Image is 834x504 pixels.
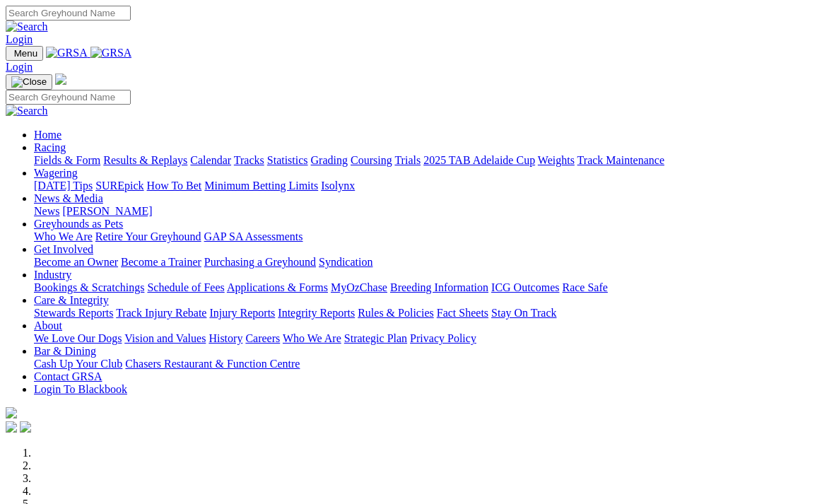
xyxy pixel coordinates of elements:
a: Rules & Policies [358,307,434,319]
a: Chasers Restaurant & Function Centre [125,358,300,370]
a: Stewards Reports [34,307,113,319]
img: Close [11,76,47,88]
img: logo-grsa-white.png [6,407,17,418]
input: Search [6,90,131,105]
div: About [34,332,828,345]
img: GRSA [90,47,132,59]
a: Cash Up Your Club [34,358,122,370]
a: Integrity Reports [278,307,355,319]
a: Calendar [190,154,231,166]
a: Injury Reports [209,307,275,319]
a: Login [6,61,33,73]
div: Bar & Dining [34,358,828,370]
img: GRSA [46,47,88,59]
a: Become a Trainer [121,256,201,268]
div: Industry [34,281,828,294]
a: Race Safe [562,281,607,293]
div: Get Involved [34,256,828,269]
a: About [34,320,62,332]
a: Trials [394,154,421,166]
img: facebook.svg [6,421,17,433]
a: Wagering [34,167,78,179]
a: Grading [311,154,348,166]
a: Login [6,33,33,45]
a: News & Media [34,192,103,204]
a: Industry [34,269,71,281]
a: Track Maintenance [577,154,664,166]
a: Careers [245,332,280,344]
a: Tracks [234,154,264,166]
a: How To Bet [147,180,202,192]
a: GAP SA Assessments [204,230,303,242]
img: logo-grsa-white.png [55,74,66,85]
a: Applications & Forms [227,281,328,293]
a: ICG Outcomes [491,281,559,293]
a: Who We Are [283,332,341,344]
a: [PERSON_NAME] [62,205,152,217]
a: History [208,332,242,344]
a: We Love Our Dogs [34,332,122,344]
div: News & Media [34,205,828,218]
a: SUREpick [95,180,143,192]
a: Breeding Information [390,281,488,293]
a: Coursing [351,154,392,166]
div: Racing [34,154,828,167]
img: Search [6,20,48,33]
a: Bar & Dining [34,345,96,357]
a: Purchasing a Greyhound [204,256,316,268]
div: Wagering [34,180,828,192]
div: Greyhounds as Pets [34,230,828,243]
div: Care & Integrity [34,307,828,320]
a: Privacy Policy [410,332,476,344]
a: Contact GRSA [34,370,102,382]
img: twitter.svg [20,421,31,433]
a: Bookings & Scratchings [34,281,144,293]
a: Syndication [319,256,372,268]
button: Toggle navigation [6,46,43,61]
a: Isolynx [321,180,355,192]
a: Fact Sheets [437,307,488,319]
a: [DATE] Tips [34,180,93,192]
a: Strategic Plan [344,332,407,344]
a: Login To Blackbook [34,383,127,395]
a: Stay On Track [491,307,556,319]
a: News [34,205,59,217]
a: Greyhounds as Pets [34,218,123,230]
a: Weights [538,154,575,166]
a: Retire Your Greyhound [95,230,201,242]
a: Track Injury Rebate [116,307,206,319]
a: Home [34,129,61,141]
a: Who We Are [34,230,93,242]
a: Minimum Betting Limits [204,180,318,192]
a: Get Involved [34,243,93,255]
a: 2025 TAB Adelaide Cup [423,154,535,166]
a: Fields & Form [34,154,100,166]
a: Results & Replays [103,154,187,166]
a: Vision and Values [124,332,206,344]
a: Statistics [267,154,308,166]
a: MyOzChase [331,281,387,293]
input: Search [6,6,131,20]
a: Become an Owner [34,256,118,268]
img: Search [6,105,48,117]
span: Menu [14,48,37,59]
a: Racing [34,141,66,153]
a: Care & Integrity [34,294,109,306]
button: Toggle navigation [6,74,52,90]
a: Schedule of Fees [147,281,224,293]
